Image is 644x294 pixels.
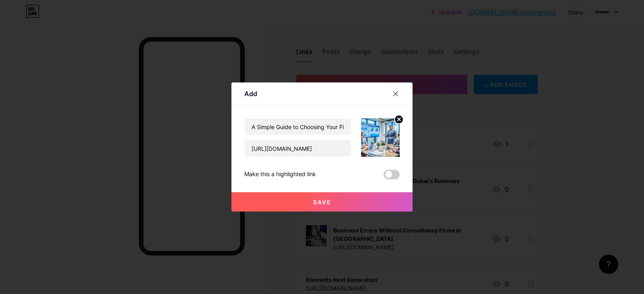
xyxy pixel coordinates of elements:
input: URL [245,140,351,156]
div: Make this a highlighted link [244,170,316,179]
div: Add [244,89,257,99]
span: Save [313,199,331,206]
button: Save [231,192,413,212]
img: link_thumbnail [361,118,400,157]
input: Title [245,119,351,135]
